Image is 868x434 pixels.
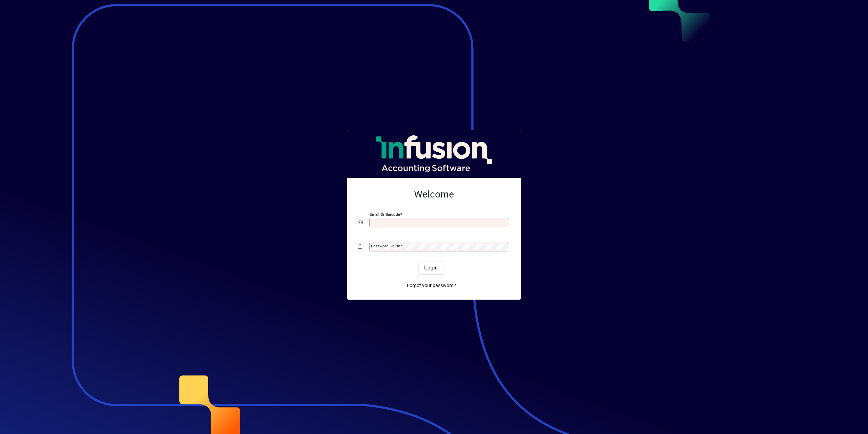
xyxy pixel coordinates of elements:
[371,244,400,248] mat-label: Password or Pin
[370,212,400,217] mat-label: Email or Barcode
[358,189,510,200] h2: Welcome
[404,279,459,291] a: Forgot your password?
[407,282,456,289] span: Forgot your password?
[424,264,438,271] span: Login
[419,262,443,274] button: Login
